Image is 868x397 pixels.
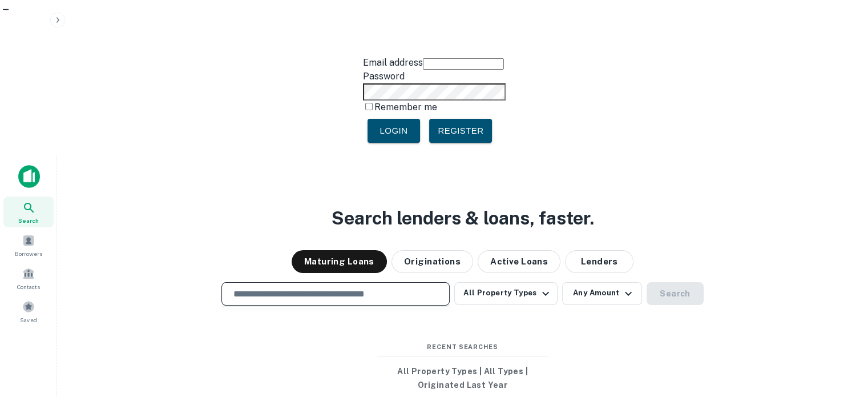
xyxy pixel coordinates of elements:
[332,204,594,232] h3: Search lenders & loans, faster.
[377,342,548,352] span: Recent Searches
[20,315,37,324] span: Saved
[368,119,421,143] button: Login
[3,296,54,327] a: Saved
[438,123,483,138] span: Register
[380,123,408,138] span: Login
[18,165,40,188] img: capitalize-icon.png
[3,230,54,260] a: Borrowers
[3,263,54,294] a: Contacts
[811,306,868,360] iframe: Chat Widget
[562,282,642,305] button: Any Amount
[429,119,492,143] a: Register
[18,216,39,225] span: Search
[363,71,405,82] label: Password
[478,250,560,273] button: Active Loans
[15,249,43,258] span: Borrowers
[454,282,558,305] button: All Property Types
[3,197,54,227] a: Search
[391,250,473,273] button: Originations
[363,57,423,68] label: Email address
[374,102,437,113] label: Remember me
[565,250,633,273] button: Lenders
[377,361,548,395] button: All Property Types | All Types | Originated Last Year
[292,250,387,273] button: Maturing Loans
[17,282,41,291] span: Contacts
